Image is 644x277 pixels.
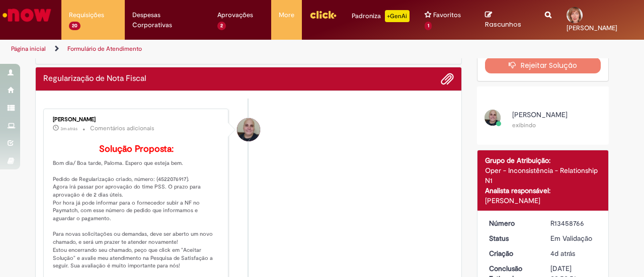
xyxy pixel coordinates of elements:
div: 28/08/2025 15:38:51 [550,248,597,258]
span: Despesas Corporativas [132,10,202,30]
span: Requisições [69,10,104,20]
time: 01/09/2025 09:13:46 [60,126,77,132]
img: ServiceNow [1,5,53,25]
h2: Regularização de Nota Fiscal Histórico de tíquete [43,74,146,83]
div: Oper - Inconsistência - Relationship N1 [485,165,601,186]
span: [PERSON_NAME] [512,110,568,119]
div: undefined Online [237,118,260,141]
p: +GenAi [385,10,410,22]
span: Rascunhos [485,20,521,29]
a: Formulário de Atendimento [67,45,142,53]
div: Em Validação [550,233,597,243]
a: Rascunhos [485,11,530,29]
div: [PERSON_NAME] [485,196,601,206]
span: [PERSON_NAME] [567,24,617,32]
small: Comentários adicionais [90,124,154,133]
div: [PERSON_NAME] [53,117,220,123]
img: click_logo_yellow_360x200.png [309,7,337,22]
dt: Criação [481,248,543,258]
button: Rejeitar Solução [485,57,601,73]
time: 28/08/2025 15:38:51 [550,249,575,258]
span: 1 [425,22,432,30]
b: Solução Proposta: [99,143,174,155]
button: Adicionar anexos [441,72,454,85]
span: 3m atrás [60,126,77,132]
span: Aprovações [217,10,253,20]
span: More [279,10,294,20]
div: Analista responsável: [485,186,601,196]
div: Grupo de Atribuição: [485,155,601,165]
span: 2 [217,22,226,30]
dt: Número [481,218,543,228]
span: 20 [69,22,80,30]
ul: Trilhas de página [8,40,422,58]
span: Favoritos [433,10,461,20]
dt: Status [481,233,543,243]
small: exibindo [512,121,536,129]
div: R13458766 [550,218,597,228]
a: Página inicial [11,45,46,53]
span: 4d atrás [550,249,575,258]
div: Padroniza [352,10,410,22]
